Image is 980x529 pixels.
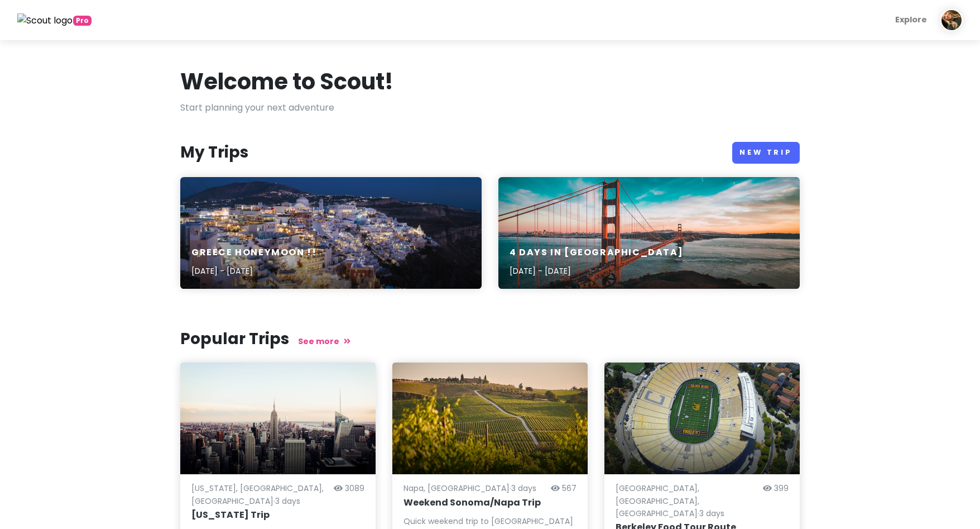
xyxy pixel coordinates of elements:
[774,483,789,494] span: 399
[510,265,683,277] p: [DATE] - [DATE]
[345,483,364,494] span: 3089
[403,482,546,494] p: Napa, [GEOGRAPHIC_DATA] · 3 days
[180,329,800,349] h3: Popular Trips
[191,265,316,277] p: [DATE] - [DATE]
[891,9,931,31] a: Explore
[191,509,364,521] h6: [US_STATE] Trip
[180,67,393,96] h1: Welcome to Scout!
[616,482,758,520] p: [GEOGRAPHIC_DATA], [GEOGRAPHIC_DATA], [GEOGRAPHIC_DATA] · 3 days
[73,16,92,26] span: greetings, globetrotter
[298,336,350,347] a: See more
[510,247,683,259] h6: 4 Days in [GEOGRAPHIC_DATA]
[498,177,800,289] a: 4 Days in [GEOGRAPHIC_DATA][DATE] - [DATE]
[191,247,316,259] h6: greece honeymoon !!
[180,142,248,163] h3: My Trips
[180,177,482,289] a: a night view of a town with a mountain in the backgroundgreece honeymoon !![DATE] - [DATE]
[562,483,577,494] span: 567
[940,9,963,31] img: User profile
[732,142,800,164] a: New Trip
[191,482,329,507] p: [US_STATE], [GEOGRAPHIC_DATA], [GEOGRAPHIC_DATA] · 3 days
[17,13,73,28] img: Scout logo
[17,13,92,27] a: Pro
[180,101,800,115] p: Start planning your next adventure
[403,497,577,509] h6: Weekend Sonoma/Napa Trip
